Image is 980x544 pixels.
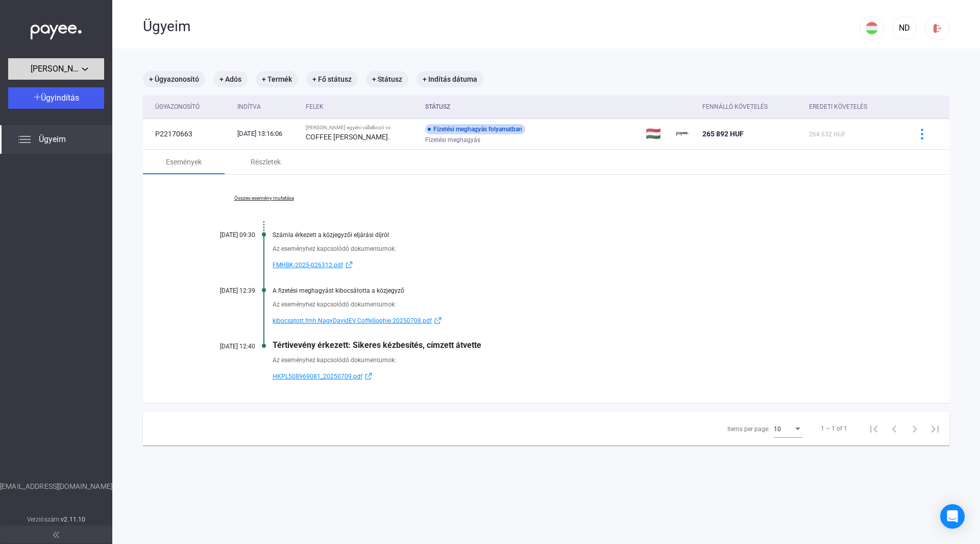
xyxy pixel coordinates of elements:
[425,124,525,134] div: Fizetési meghagyás folyamatban
[421,96,642,119] th: Státusz
[8,58,104,80] button: [PERSON_NAME] egyéni vállalkozó
[273,259,343,271] span: FMHBK-2025-026312.pdf
[306,101,418,113] div: Felek
[366,71,408,87] mat-chip: + Státusz
[306,125,418,131] div: [PERSON_NAME] egyéni vállalkozó vs
[39,133,66,146] span: Ügyeim
[53,532,59,538] img: arrow-double-left-grey.svg
[273,287,898,294] div: A fizetési meghagyást kibocsátotta a közjegyző
[273,231,898,239] div: Számla érkezett a közjegyzői eljárási díjról
[251,156,281,168] div: Részletek
[425,134,480,146] span: Fizetési meghagyás
[273,370,898,383] a: HKPL508969081_20250709.pdfexternal-link-blue
[774,422,802,435] mat-select: Items per page:
[940,504,965,529] div: Open Intercom Messenger
[273,259,898,271] a: FMHBK-2025-026312.pdfexternal-link-blue
[273,299,898,310] div: Az eseményhez kapcsolódó dokumentumok:
[362,372,375,380] img: external-link-blue
[925,418,945,439] button: Last page
[702,101,768,113] div: Fennálló követelés
[864,418,884,439] button: First page
[143,119,233,149] td: P22170663
[676,128,689,140] img: payee-logo
[343,261,355,269] img: external-link-blue
[8,87,104,109] button: Ügyindítás
[809,131,846,138] span: 264 632 HUF
[273,244,898,254] div: Az eseményhez kapcsolódó dokumentumok:
[866,22,878,34] img: HU
[925,16,949,40] button: logout-red
[896,22,913,34] div: ND
[884,418,904,439] button: Previous page
[194,195,334,201] a: Összes esemény mutatása
[892,16,917,40] button: ND
[702,130,744,138] span: 265 892 HUF
[256,71,298,87] mat-chip: + Termék
[31,63,82,75] span: [PERSON_NAME] egyéni vállalkozó
[273,340,898,350] div: Tértivevény érkezett: Sikeres kézbesítés, címzett átvette
[61,516,85,523] strong: v2.11.10
[911,123,933,145] button: more-blue
[194,343,255,350] div: [DATE] 12:40
[821,422,847,435] div: 1 – 1 of 1
[904,418,925,439] button: Next page
[774,425,781,433] span: 10
[273,370,362,383] span: HKPL508969081_20250709.pdf
[237,101,298,113] div: Indítva
[416,71,483,87] mat-chip: + Indítás dátuma
[194,287,255,294] div: [DATE] 12:39
[702,101,801,113] div: Fennálló követelés
[166,156,202,168] div: Események
[809,101,898,113] div: Eredeti követelés
[273,315,432,327] span: kibocsatott.fmh.NagyDavidEV.CoffeSophie.20250708.pdf
[932,23,943,34] img: logout-red
[155,101,229,113] div: Ügyazonosító
[143,18,860,35] div: Ügyeim
[273,315,898,327] a: kibocsatott.fmh.NagyDavidEV.CoffeSophie.20250708.pdfexternal-link-blue
[273,355,898,365] div: Az eseményhez kapcsolódó dokumentumok:
[194,231,255,239] div: [DATE] 09:30
[143,71,205,87] mat-chip: + Ügyazonosító
[18,133,31,146] img: list.svg
[237,129,298,139] div: [DATE] 13:16:06
[31,19,82,40] img: white-payee-white-dot.svg
[306,101,324,113] div: Felek
[155,101,200,113] div: Ügyazonosító
[306,71,358,87] mat-chip: + Fő státusz
[213,71,248,87] mat-chip: + Adós
[917,129,927,139] img: more-blue
[41,93,79,103] span: Ügyindítás
[642,119,672,149] td: 🇭🇺
[727,423,770,435] div: Items per page:
[432,317,444,324] img: external-link-blue
[237,101,261,113] div: Indítva
[34,93,41,101] img: plus-white.svg
[306,133,390,141] strong: COFFEE [PERSON_NAME].
[860,16,884,40] button: HU
[809,101,867,113] div: Eredeti követelés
